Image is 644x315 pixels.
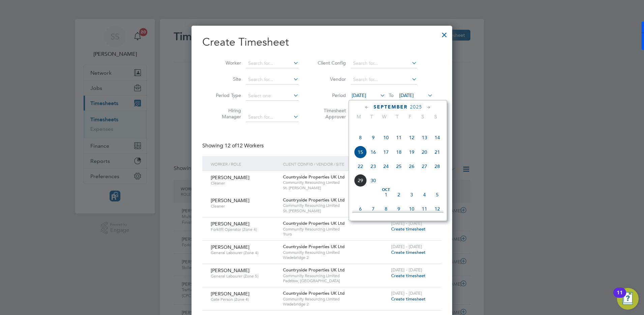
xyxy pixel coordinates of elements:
[418,146,431,159] span: 20
[380,131,392,144] span: 10
[283,267,345,273] span: Countryside Properties UK Ltd
[283,296,388,302] span: Community Resourcing Limited
[418,188,431,201] span: 4
[392,146,405,159] span: 18
[391,226,426,232] span: Create timesheet
[316,76,346,82] label: Vendor
[354,160,367,173] span: 22
[283,232,388,237] span: Truro
[211,174,250,180] span: [PERSON_NAME]
[399,92,414,98] span: [DATE]
[367,131,380,144] span: 9
[211,92,241,98] label: Period Type
[354,146,367,159] span: 15
[211,203,278,209] span: Cleaner
[367,174,380,187] span: 30
[283,301,388,307] span: Wadebridge 2
[225,142,237,149] span: 12 of
[283,185,388,191] span: St. [PERSON_NAME]
[405,131,418,144] span: 12
[391,244,422,249] span: [DATE] - [DATE]
[354,131,367,144] span: 8
[429,114,442,120] span: S
[418,131,431,144] span: 13
[405,202,418,215] span: 10
[392,202,405,215] span: 9
[211,60,241,66] label: Worker
[380,146,392,159] span: 17
[211,76,241,82] label: Site
[354,202,367,215] span: 6
[211,297,278,302] span: Gate Person (Zone 4)
[283,244,345,249] span: Countryside Properties UK Ltd
[380,160,392,173] span: 24
[380,202,392,215] span: 8
[283,278,388,284] span: Padstow, [GEOGRAPHIC_DATA]
[387,91,396,100] span: To
[202,35,441,49] h2: Create Timesheet
[211,180,278,186] span: Cleaner
[405,188,418,201] span: 3
[283,226,388,232] span: Community Resourcing Limited
[392,131,405,144] span: 11
[405,160,418,173] span: 26
[246,91,299,101] input: Select one
[351,75,417,84] input: Search for...
[211,221,250,227] span: [PERSON_NAME]
[316,107,346,120] label: Timesheet Approver
[391,249,426,255] span: Create timesheet
[211,244,250,250] span: [PERSON_NAME]
[418,160,431,173] span: 27
[283,174,345,180] span: Countryside Properties UK Ltd
[316,60,346,66] label: Client Config
[410,104,422,110] span: 2025
[431,160,444,173] span: 28
[378,114,391,120] span: W
[211,267,250,273] span: [PERSON_NAME]
[246,113,299,122] input: Search for...
[283,180,388,185] span: Community Resourcing Limited
[617,288,639,310] button: Open Resource Center, 11 new notifications
[202,142,265,149] div: Showing
[283,203,388,208] span: Community Resourcing Limited
[209,156,281,172] div: Worker / Role
[405,146,418,159] span: 19
[431,131,444,144] span: 14
[283,255,388,260] span: Wadebridge 2
[416,114,429,120] span: S
[225,142,264,149] span: 12 Workers
[283,208,388,214] span: St. [PERSON_NAME]
[211,291,250,297] span: [PERSON_NAME]
[391,290,422,296] span: [DATE] - [DATE]
[391,220,422,226] span: [DATE] - [DATE]
[283,290,345,296] span: Countryside Properties UK Ltd
[246,59,299,68] input: Search for...
[404,114,416,120] span: F
[211,227,278,232] span: Forklift Operator (Zone 4)
[365,114,378,120] span: T
[391,114,404,120] span: T
[617,293,623,301] div: 11
[246,75,299,84] input: Search for...
[354,174,367,187] span: 29
[352,114,365,120] span: M
[283,273,388,278] span: Community Resourcing Limited
[211,107,241,120] label: Hiring Manager
[283,250,388,255] span: Community Resourcing Limited
[392,188,405,201] span: 2
[351,59,417,68] input: Search for...
[374,104,408,110] span: September
[316,92,346,98] label: Period
[380,188,392,201] span: 1
[392,160,405,173] span: 25
[367,160,380,173] span: 23
[211,250,278,256] span: General Labourer (Zone 4)
[367,146,380,159] span: 16
[283,197,345,203] span: Countryside Properties UK Ltd
[352,92,366,98] span: [DATE]
[283,220,345,226] span: Countryside Properties UK Ltd
[211,273,278,279] span: General Labourer (Zone 5)
[418,202,431,215] span: 11
[391,296,426,302] span: Create timesheet
[281,156,389,172] div: Client Config / Vendor / Site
